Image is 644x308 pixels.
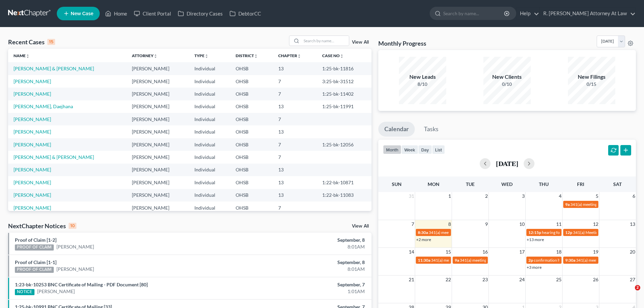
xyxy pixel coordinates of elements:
[230,62,273,75] td: OHSB
[226,7,264,20] a: DebtorCC
[102,7,130,20] a: Home
[501,181,512,187] span: Wed
[130,7,174,20] a: Client Portal
[577,181,584,187] span: Fri
[126,88,189,100] td: [PERSON_NAME]
[613,181,622,187] span: Sat
[230,164,273,176] td: OHSB
[521,192,525,200] span: 3
[317,62,372,75] td: 1:25-bk-11816
[392,181,402,187] span: Sun
[230,100,273,113] td: OHSB
[126,75,189,88] td: [PERSON_NAME]
[189,88,230,100] td: Individual
[629,220,636,228] span: 13
[399,81,446,88] div: 8/10
[15,267,54,273] div: PROOF OF CLAIM
[253,259,365,266] div: September, 8
[273,151,317,163] td: 7
[174,7,226,20] a: Directory Cases
[273,138,317,151] td: 7
[14,103,73,109] a: [PERSON_NAME], Daejhana
[230,151,273,163] td: OHSB
[565,258,575,263] span: 9:30a
[429,230,494,235] span: 341(a) meeting for [PERSON_NAME]
[418,122,445,137] a: Tasks
[383,145,401,154] button: month
[408,248,415,256] span: 14
[496,160,518,167] h2: [DATE]
[565,230,572,235] span: 12p
[445,248,452,256] span: 15
[126,100,189,113] td: [PERSON_NAME]
[126,176,189,189] td: [PERSON_NAME]
[317,176,372,189] td: 1:22-bk-10871
[273,164,317,176] td: 13
[273,100,317,113] td: 13
[595,192,599,200] span: 5
[126,113,189,125] td: [PERSON_NAME]
[189,151,230,163] td: Individual
[189,100,230,113] td: Individual
[378,39,426,47] h3: Monthly Progress
[253,288,365,295] div: 1:01AM
[555,248,562,256] span: 18
[317,88,372,100] td: 1:25-bk-11402
[205,54,209,58] i: unfold_more
[14,129,51,135] a: [PERSON_NAME]
[443,7,505,20] input: Search by name...
[401,145,418,154] button: week
[189,125,230,138] td: Individual
[126,202,189,214] td: [PERSON_NAME]
[317,138,372,151] td: 1:25-bk-12056
[542,230,594,235] span: hearing for [PERSON_NAME]
[592,276,599,284] span: 26
[484,192,488,200] span: 2
[189,189,230,202] td: Individual
[592,248,599,256] span: 19
[189,62,230,75] td: Individual
[378,122,415,137] a: Calendar
[322,53,344,58] a: Case Nounfold_more
[460,258,525,263] span: 341(a) meeting for [PERSON_NAME]
[352,40,369,45] a: View All
[629,276,636,284] span: 27
[483,73,531,81] div: New Clients
[194,53,209,58] a: Typeunfold_more
[15,289,34,295] div: NOTICE
[189,138,230,151] td: Individual
[153,54,158,58] i: unfold_more
[555,220,562,228] span: 11
[418,145,432,154] button: day
[573,230,639,235] span: 341(a) Meeting for [PERSON_NAME]
[126,189,189,202] td: [PERSON_NAME]
[230,125,273,138] td: OHSB
[340,54,344,58] i: unfold_more
[230,138,273,151] td: OHSB
[558,192,562,200] span: 4
[482,248,488,256] span: 16
[539,181,549,187] span: Thu
[71,11,93,16] span: New Case
[273,62,317,75] td: 13
[519,276,525,284] span: 24
[126,151,189,163] td: [PERSON_NAME]
[230,88,273,100] td: OHSB
[534,258,610,263] span: confirmation hearing for [PERSON_NAME]
[14,154,94,160] a: [PERSON_NAME] & [PERSON_NAME]
[431,258,496,263] span: 341(a) meeting for [PERSON_NAME]
[189,176,230,189] td: Individual
[568,73,615,81] div: New Filings
[273,202,317,214] td: 7
[273,113,317,125] td: 7
[8,38,55,46] div: Recent Cases
[15,282,148,287] a: 1:23-bk-10253 BNC Certificate of Mailing - PDF Document [80]
[482,276,488,284] span: 23
[428,181,439,187] span: Mon
[254,54,258,58] i: unfold_more
[568,81,615,88] div: 0/15
[517,7,539,20] a: Help
[132,53,158,58] a: Attorneyunfold_more
[14,116,51,122] a: [PERSON_NAME]
[448,192,452,200] span: 1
